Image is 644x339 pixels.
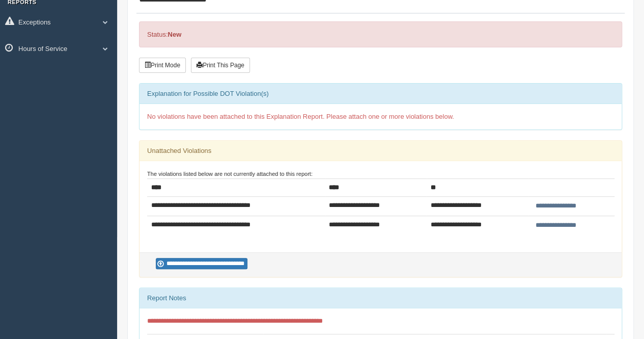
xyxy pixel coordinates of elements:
div: Status: [139,21,622,47]
div: Report Notes [139,288,622,308]
div: Unattached Violations [139,141,622,161]
button: Print Mode [139,58,186,73]
span: No violations have been attached to this Explanation Report. Please attach one or more violations... [147,113,454,120]
small: The violations listed below are not currently attached to this report: [147,171,313,177]
div: Explanation for Possible DOT Violation(s) [139,84,622,104]
strong: New [167,31,181,38]
button: Print This Page [191,58,250,73]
